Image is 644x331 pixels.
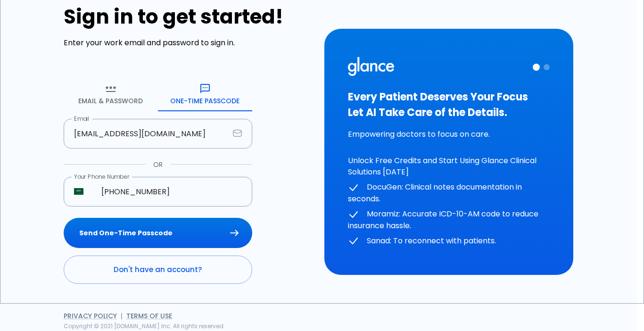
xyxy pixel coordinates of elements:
[64,5,313,28] h1: Sign in to get started!
[64,119,229,149] input: dr.ahmed@clinic.com
[348,89,550,120] h3: Every Patient Deserves Your Focus Let AI Take Care of the Details.
[348,235,550,247] p: Sanad: To reconnect with patients.
[64,311,117,321] a: Privacy Policy
[74,188,83,195] img: unknown
[153,160,163,169] p: OR
[64,322,225,330] span: Copyright © 2021 [DOMAIN_NAME] Inc. All rights reserved.
[348,129,550,140] p: Empowering doctors to focus on care.
[64,218,252,248] button: Send One-Time Passcode
[64,256,252,284] a: Don't have an account?
[348,208,550,232] p: Moramiz: Accurate ICD-10-AM code to reduce insurance hassle.
[348,182,550,205] p: DocuGen: Clinical notes documentation in seconds.
[126,311,172,321] a: Terms of Use
[348,155,550,178] p: Unlock Free Credits and Start Using Glance Clinical Solutions [DATE]
[70,183,87,200] button: Select country
[158,77,252,111] button: One-Time Passcode
[64,37,313,49] p: Enter your work email and password to sign in.
[121,311,123,321] span: |
[64,77,158,111] button: Email & Password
